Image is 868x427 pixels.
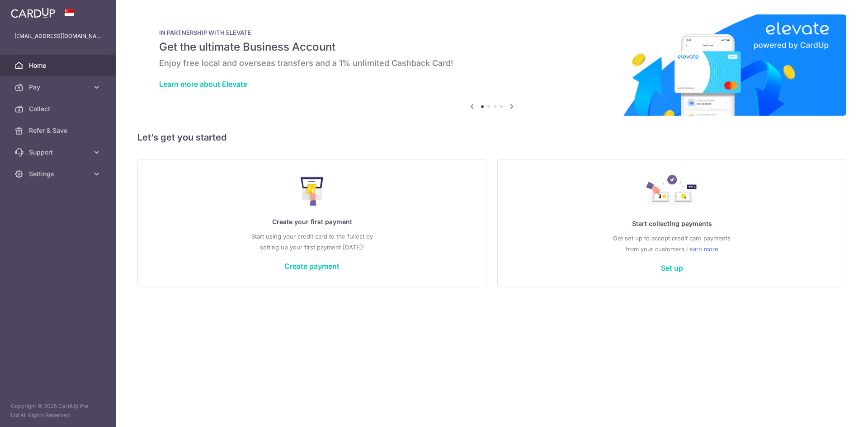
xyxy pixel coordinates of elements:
h6: Enjoy free local and overseas transfers and a 1% unlimited Cashback Card! [159,58,825,69]
span: Pay [29,83,89,92]
p: [EMAIL_ADDRESS][DOMAIN_NAME] [14,32,101,41]
img: CardUp [11,7,55,18]
img: Make Payment [301,177,324,206]
a: Learn more about Elevate [159,80,247,89]
p: Start using your credit card to the fullest by setting up your first payment [DATE]! [156,231,468,253]
h5: Let’s get you started [137,130,846,145]
p: Start collecting payments [516,218,828,229]
img: Collect Payment [646,175,698,207]
p: IN PARTNERSHIP WITH ELEVATE [159,29,825,36]
a: Create payment [284,262,340,271]
a: Learn more [686,244,718,254]
p: Create your first payment [156,216,468,227]
a: Set up [661,263,683,272]
span: Support [29,148,89,157]
h5: Get the ultimate Business Account [159,40,825,54]
span: Home [29,61,89,70]
p: Get set up to accept credit card payments from your customers. [516,233,828,254]
span: Collect [29,104,89,113]
span: Settings [29,169,89,178]
iframe: Opens a widget where you can find more information [810,400,859,422]
img: Renovation banner [137,14,846,116]
span: Refer & Save [29,126,89,135]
